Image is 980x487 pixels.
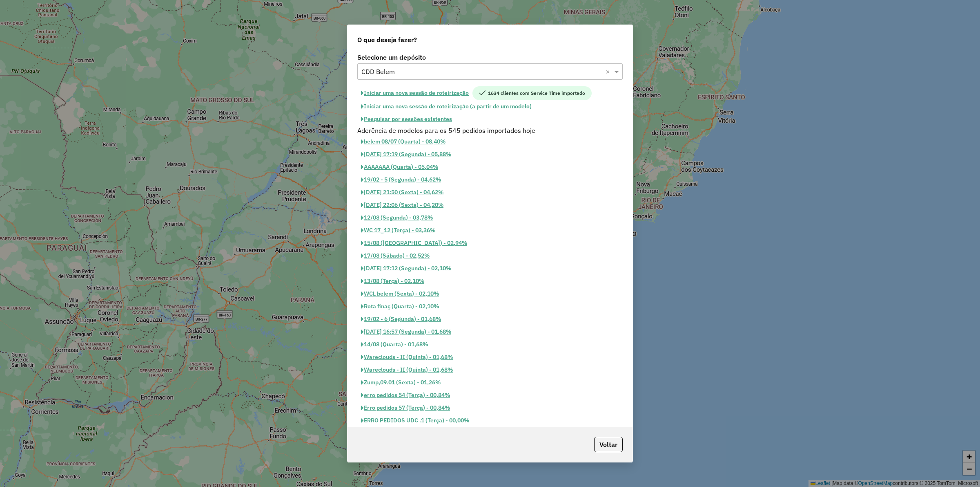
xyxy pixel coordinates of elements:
button: ERRO PEDIDOS UDC .1 (Terça) - 00,00% [357,414,473,427]
button: Rota finaç (Quarta) - 02,10% [357,300,443,313]
span: Clear all [606,67,612,76]
button: WCL belem (Sexta) - 02,10% [357,287,443,300]
button: Zump,09.01 (Sexta) - 01,26% [357,376,444,389]
button: AAAAAAA (Quarta) - 05,04% [357,161,442,173]
button: 14/08 (Quarta) - 01,68% [357,338,432,351]
button: 12/08 (Segunda) - 03,78% [357,211,437,224]
button: 19/02 - 6 (Segunda) - 01,68% [357,313,445,325]
button: Wareclouds - II (Quinta) - 01,68% [357,364,457,376]
button: [DATE] 16:57 (Segunda) - 01,68% [357,325,455,338]
button: WC 17_12 (Terça) - 03,36% [357,224,439,237]
button: erro pedidos 54 (Terça) - 00,84% [357,389,454,402]
button: Erro pedidos 57 (Terça) - 00,84% [357,402,454,414]
div: Aderência de modelos para os 545 pedidos importados hoje [352,126,628,135]
button: Voltar [594,437,623,452]
button: belem 08/07 (Quarta) - 08,40% [357,135,449,148]
button: 17/08 (Sábado) - 02,52% [357,249,433,262]
span: 1634 clientes com Service Time importado [472,86,592,100]
button: Iniciar uma nova sessão de roteirização [357,86,472,100]
button: Pesquisar por sessões existentes [357,113,456,126]
span: O que deseja fazer? [357,35,417,45]
label: Selecione um depósito [357,52,623,62]
button: [DATE] 17:12 (Segunda) - 02,10% [357,262,455,275]
button: 19/02 - 5 (Segunda) - 04,62% [357,173,445,186]
button: Iniciar uma nova sessão de roteirização (a partir de um modelo) [357,100,535,113]
button: 15/08 ([GEOGRAPHIC_DATA]) - 02,94% [357,237,471,249]
button: [DATE] 22:06 (Sexta) - 04,20% [357,199,447,211]
button: Wareclouds - II (Quinta) - 01,68% [357,351,457,364]
button: [DATE] 17:19 (Segunda) - 05,88% [357,148,455,161]
button: [DATE] 21:50 (Sexta) - 04,62% [357,186,447,199]
button: 13/08 (Terça) - 02,10% [357,275,428,287]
